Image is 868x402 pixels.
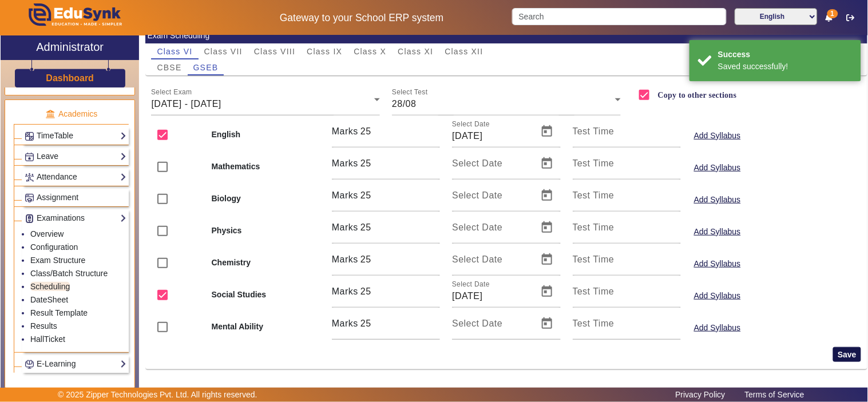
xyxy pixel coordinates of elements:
[573,321,681,335] input: Test Time
[452,289,530,303] input: Select Date
[533,246,561,273] button: Open calendar
[573,257,681,271] input: Test Time
[670,387,731,402] a: Privacy Policy
[332,286,358,296] span: Marks
[452,254,502,264] mat-label: Select Date
[332,222,358,232] span: Marks
[693,321,742,335] button: Add Syllabus
[452,281,490,288] mat-label: Select Date
[573,126,615,136] mat-label: Test Time
[573,286,615,296] mat-label: Test Time
[533,214,561,241] button: Open calendar
[445,47,483,55] span: Class XII
[157,47,192,55] span: Class VI
[533,182,561,209] button: Open calendar
[212,321,320,333] b: Mental Ability
[30,295,68,304] a: DateSheet
[573,225,681,239] input: Test Time
[533,310,561,337] button: Open calendar
[693,193,742,207] button: Add Syllabus
[332,190,358,200] span: Marks
[452,129,530,143] input: Select Date
[1,35,139,60] a: Administrator
[30,335,65,344] a: HallTicket
[718,49,853,61] div: Success
[573,190,615,200] mat-label: Test Time
[693,257,742,271] button: Add Syllabus
[573,158,615,168] mat-label: Test Time
[145,27,867,43] mat-card-header: Exam Scheduling
[392,99,417,109] span: 28/08
[392,89,428,96] mat-label: Select Test
[212,161,320,173] b: Mathematics
[693,129,742,143] button: Add Syllabus
[398,47,433,55] span: Class XI
[212,193,320,205] b: Biology
[223,12,500,24] h5: Gateway to your School ERP system
[204,47,243,55] span: Class VII
[30,269,108,278] a: Class/Batch Structure
[212,257,320,269] b: Chemistry
[157,63,181,71] span: CBSE
[212,225,320,237] b: Physics
[332,158,358,168] span: Marks
[212,129,320,141] b: English
[46,73,94,83] h3: Dashboard
[37,193,78,202] span: Assignment
[332,126,358,136] span: Marks
[151,99,221,109] span: [DATE] - [DATE]
[573,319,615,328] mat-label: Test Time
[573,222,615,232] mat-label: Test Time
[151,89,192,96] mat-label: Select Exam
[254,47,295,55] span: Class VIII
[36,40,104,54] h2: Administrator
[45,109,56,120] img: academic.png
[452,190,502,200] mat-label: Select Date
[533,150,561,177] button: Open calendar
[30,256,85,265] a: Exam Structure
[212,289,320,301] b: Social Studies
[827,9,838,18] span: 1
[573,289,681,303] input: Test Time
[25,191,126,204] a: Assignment
[452,121,490,128] mat-label: Select Date
[533,118,561,145] button: Open calendar
[452,158,502,168] mat-label: Select Date
[14,108,129,120] p: Academics
[30,229,64,238] a: Overview
[833,347,861,362] button: Save
[452,319,502,328] mat-label: Select Date
[533,278,561,305] button: Open calendar
[718,61,853,73] div: Saved successfully!
[30,242,78,252] a: Configuration
[193,63,219,71] span: GSEB
[30,321,57,331] a: Results
[307,47,342,55] span: Class IX
[573,193,681,207] input: Test Time
[693,161,742,175] button: Add Syllabus
[30,282,70,291] a: Scheduling
[45,72,94,84] a: Dashboard
[693,289,742,303] button: Add Syllabus
[332,319,358,328] span: Marks
[656,90,737,100] label: Copy to other sections
[30,308,88,317] a: Result Template
[739,387,810,402] a: Terms of Service
[25,194,34,202] img: Assignments.png
[573,161,681,175] input: Test Time
[452,222,502,232] mat-label: Select Date
[573,254,615,264] mat-label: Test Time
[573,129,681,143] input: Test Time
[58,389,257,401] p: © 2025 Zipper Technologies Pvt. Ltd. All rights reserved.
[512,8,726,25] input: Search
[693,225,742,239] button: Add Syllabus
[354,47,386,55] span: Class X
[332,254,358,264] span: Marks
